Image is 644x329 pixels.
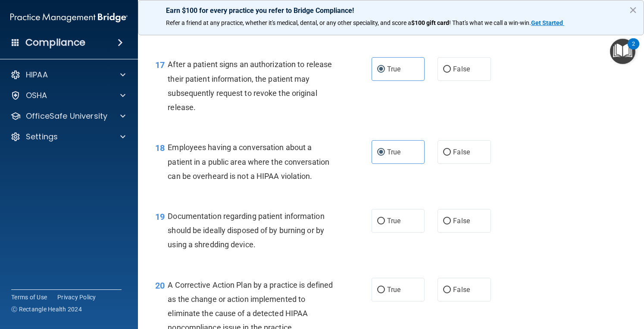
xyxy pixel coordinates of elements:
p: OSHA [26,90,47,101]
button: Close [629,3,637,17]
span: Refer a friend at any practice, whether it's medical, dental, or any other speciality, and score a [166,19,411,26]
img: PMB logo [10,9,128,26]
a: OSHA [10,90,125,101]
a: Get Started [531,19,564,26]
span: True [387,217,400,225]
a: OfficeSafe University [10,111,125,121]
input: True [377,218,385,224]
span: True [387,286,400,294]
input: True [377,287,385,293]
span: Documentation regarding patient information should be ideally disposed of by burning or by using ... [168,212,324,249]
span: False [453,286,470,294]
h4: Compliance [25,37,85,49]
span: 20 [155,280,165,291]
input: False [443,287,451,293]
input: True [377,149,385,156]
p: Settings [26,132,58,142]
input: True [377,66,385,73]
a: Settings [10,132,125,142]
input: False [443,218,451,224]
button: Open Resource Center, 2 new notifications [610,39,635,64]
span: Employees having a conversation about a patient in a public area where the conversation can be ov... [168,143,329,180]
span: Ⓒ Rectangle Health 2024 [11,305,82,314]
a: Terms of Use [11,293,47,301]
p: HIPAA [26,70,48,80]
strong: $100 gift card [411,19,449,26]
a: Privacy Policy [57,293,96,301]
span: 19 [155,212,165,222]
span: False [453,217,470,225]
span: 18 [155,143,165,153]
span: True [387,148,400,156]
p: OfficeSafe University [26,111,107,121]
div: 2 [632,44,635,55]
strong: Get Started [531,19,563,26]
span: False [453,148,470,156]
a: HIPAA [10,70,125,80]
input: False [443,66,451,73]
p: Earn $100 for every practice you refer to Bridge Compliance! [166,6,616,15]
span: True [387,65,400,73]
span: After a patient signs an authorization to release their patient information, the patient may subs... [168,60,332,112]
span: 17 [155,60,165,70]
span: False [453,65,470,73]
span: ! That's what we call a win-win. [449,19,531,26]
input: False [443,149,451,156]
